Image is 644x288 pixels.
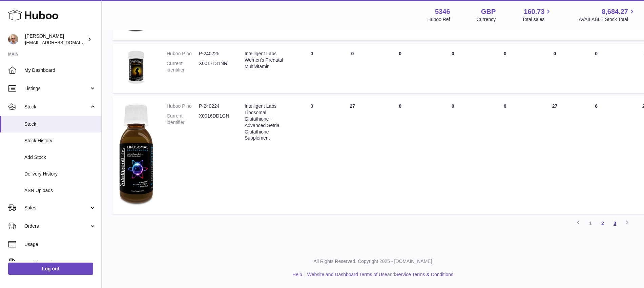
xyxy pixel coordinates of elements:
[8,34,18,44] img: support@radoneltd.co.uk
[578,96,615,214] td: 6
[373,96,428,214] td: 0
[602,7,628,16] span: 8,684.27
[24,241,96,248] span: Usage
[24,187,96,194] span: ASN Uploads
[524,7,544,16] span: 160.73
[305,271,453,278] li: and
[477,16,496,23] div: Currency
[428,16,450,23] div: Huboo Ref
[199,60,231,73] dd: X0017L31NR
[579,16,636,23] span: AVAILABLE Stock Total
[24,223,89,229] span: Orders
[119,50,153,84] img: product image
[24,154,96,161] span: Add Stock
[522,16,552,23] span: Total sales
[532,96,578,214] td: 27
[24,138,96,144] span: Stock History
[332,96,373,214] td: 27
[107,258,639,265] p: All Rights Reserved. Copyright 2025 - [DOMAIN_NAME]
[24,121,96,127] span: Stock
[167,103,199,109] dt: Huboo P no
[292,272,302,277] a: Help
[435,7,450,16] strong: 5346
[504,51,506,56] span: 0
[597,217,609,229] a: 2
[245,50,285,70] div: Intelligent Labs Women's Prenatal Multivitamin
[291,44,332,93] td: 0
[199,50,231,57] dd: P-240225
[373,44,428,93] td: 0
[428,44,478,93] td: 0
[291,96,332,214] td: 0
[578,44,615,93] td: 0
[504,103,506,109] span: 0
[24,171,96,177] span: Delivery History
[119,103,153,205] img: product image
[332,44,373,93] td: 0
[609,217,621,229] a: 3
[167,50,199,57] dt: Huboo P no
[584,217,597,229] a: 1
[167,60,199,73] dt: Current identifier
[481,7,496,16] strong: GBP
[199,103,231,109] dd: P-240224
[307,272,387,277] a: Website and Dashboard Terms of Use
[24,260,89,266] span: Invoicing and Payments
[8,263,93,275] a: Log out
[25,33,86,46] div: [PERSON_NAME]
[395,272,453,277] a: Service Terms & Conditions
[25,40,100,45] span: [EMAIL_ADDRESS][DOMAIN_NAME]
[24,205,89,211] span: Sales
[245,103,285,141] div: Intelligent Labs Liposomal Glutathione - Advanced Setria Glutathione Supplement
[24,67,96,74] span: My Dashboard
[24,104,89,110] span: Stock
[24,85,89,92] span: Listings
[532,44,578,93] td: 0
[522,7,552,23] a: 160.73 Total sales
[199,113,231,126] dd: X0016DD1GN
[579,7,636,23] a: 8,684.27 AVAILABLE Stock Total
[167,113,199,126] dt: Current identifier
[428,96,478,214] td: 0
